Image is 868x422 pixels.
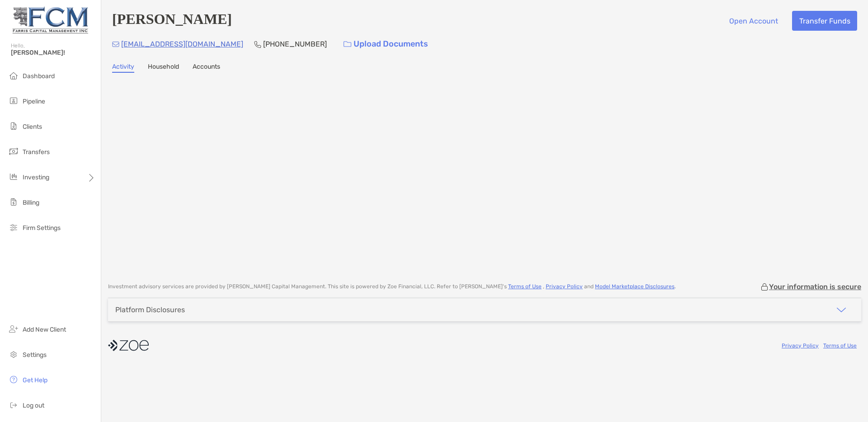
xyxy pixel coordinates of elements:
a: Terms of Use [823,342,857,349]
p: [PHONE_NUMBER] [263,38,327,50]
img: clients icon [8,121,19,131]
img: investing icon [8,171,19,182]
img: dashboard icon [8,70,19,81]
img: logout icon [8,399,19,410]
button: Open Account [722,11,785,31]
img: firm-settings icon [8,222,19,233]
div: Platform Disclosures [115,305,185,314]
span: [PERSON_NAME]! [11,49,95,56]
img: transfers icon [8,146,19,157]
img: icon arrow [836,305,847,315]
img: Zoe Logo [11,4,90,36]
p: [EMAIL_ADDRESS][DOMAIN_NAME] [121,38,243,50]
a: Activity [112,63,134,73]
span: Transfers [23,148,50,156]
h4: [PERSON_NAME] [112,11,232,31]
img: button icon [344,41,351,47]
img: pipeline icon [8,95,19,106]
span: Get Help [23,376,47,384]
p: Investment advisory services are provided by [PERSON_NAME] Capital Management . This site is powe... [108,283,676,290]
span: Log out [23,402,44,409]
img: company logo [108,335,149,356]
img: settings icon [8,349,19,360]
a: Terms of Use [508,283,542,290]
span: Investing [23,173,49,181]
span: Add New Client [23,326,66,333]
a: Upload Documents [338,34,434,54]
button: Transfer Funds [792,11,857,31]
img: add_new_client icon [8,324,19,334]
img: billing icon [8,197,19,207]
p: Your information is secure [769,282,861,291]
span: Clients [23,123,42,131]
a: Privacy Policy [546,283,583,290]
a: Household [148,63,179,73]
a: Model Marketplace Disclosures [595,283,675,290]
a: Privacy Policy [782,342,819,349]
a: Accounts [193,63,220,73]
span: Billing [23,199,39,206]
span: Firm Settings [23,224,61,232]
span: Pipeline [23,98,45,105]
img: Phone Icon [254,41,261,48]
img: get-help icon [8,374,19,385]
span: Dashboard [23,72,55,80]
img: Email Icon [112,42,119,47]
span: Settings [23,351,47,359]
